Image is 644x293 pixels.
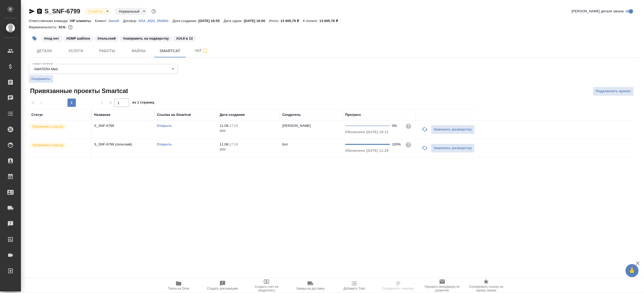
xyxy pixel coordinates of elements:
[150,8,157,15] button: Доп статусы указывают на важность/срочность заказа
[431,144,475,153] button: Заменить разверстку
[117,9,141,14] button: Нормальный
[157,112,191,117] div: Ссылка на Smartcat
[319,19,342,23] p: 13 605,79 ₽
[392,142,401,147] div: 100%
[431,125,475,134] button: Заменить разверстку
[29,8,35,14] button: Скопировать ссылку для ЯМессенджера
[29,33,40,44] button: Добавить тэг
[229,124,238,128] p: 17:23
[94,123,152,128] p: S_SNF-6799
[173,19,198,23] p: Дата создания:
[126,48,151,54] span: Файлы
[419,123,431,136] button: Обновить прогресс
[572,9,624,14] span: [PERSON_NAME] детали заказа
[31,112,43,117] div: Статус
[123,19,139,23] p: Договор:
[59,25,67,29] p: 91%
[628,265,637,276] span: 🙏
[29,75,53,83] button: Сохранить
[593,87,634,96] button: Подключить проект
[157,142,172,146] a: Открыть
[176,36,193,41] p: #14.8 в 13
[67,24,74,31] button: 1051.31 RUB;
[283,142,288,146] p: Бот
[36,8,43,14] button: Скопировать ссылку
[138,18,173,23] a: SSA_2021_054941
[173,36,196,40] span: 14.8 в 13
[345,112,361,117] div: Прогресс
[95,48,120,54] span: Работы
[220,142,229,146] p: 11.08,
[303,19,320,23] p: К оплате:
[123,36,169,41] p: #направить на подверстку
[157,48,183,54] span: Smartcat
[31,76,50,82] span: Сохранить
[44,8,80,15] a: S_SNF-6799
[283,112,301,117] div: Создатель
[32,124,64,129] p: Привязан к заказу
[220,124,229,128] p: 11.08,
[283,124,311,128] p: [PERSON_NAME]
[120,36,173,40] span: направить на подверстку
[419,142,431,154] button: Обновить прогресс
[281,19,303,23] p: 13 605,79 ₽
[32,48,57,54] span: Детали
[220,128,277,134] p: 2025
[32,143,64,148] p: Привязан к заказу
[189,47,214,54] span: Чат
[434,127,472,133] span: Заменить разверстку
[94,142,152,147] p: S_SNF-6799 (польский)
[434,145,472,151] span: Заменить разверстку
[66,36,90,41] p: #GMP шаблон
[198,19,224,23] p: [DATE] 16:55
[132,99,154,107] span: из 1 страниц
[84,8,111,15] div: В работе
[94,36,120,40] span: польский
[95,19,109,23] p: Клиент:
[220,147,277,152] p: 2025
[392,123,401,128] div: 0%
[596,88,631,94] span: Подключить проект
[244,19,269,23] p: [DATE] 16:00
[94,112,110,117] div: Название
[29,25,59,29] p: Маржинальность:
[98,36,116,41] p: #польский
[626,264,639,277] button: 🙏
[40,36,63,40] span: под нот
[202,48,208,54] svg: Подписаться
[44,36,59,41] p: #под нот
[63,48,88,54] span: Услуги
[32,67,59,71] button: AWATERA Med
[29,87,128,95] span: Привязанные проекты Smartcat
[109,18,123,23] a: Sanofi
[345,130,389,134] span: Обновлено [DATE] 19:11
[109,19,123,23] p: Sanofi
[115,8,147,15] div: В работе
[138,19,173,23] p: SSA_2021_054941
[269,19,280,23] p: Итого:
[87,9,104,14] button: В работе
[29,19,70,23] p: Ответственная команда:
[63,36,94,40] span: GMP шаблон
[229,142,238,146] p: 17:24
[220,112,245,117] div: Дата создания
[157,124,172,128] a: Открыть
[345,149,389,153] span: Обновлено [DATE] 11:29
[70,19,95,23] p: VIP клиенты
[224,19,244,23] p: Дата сдачи:
[29,64,178,74] div: AWATERA Med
